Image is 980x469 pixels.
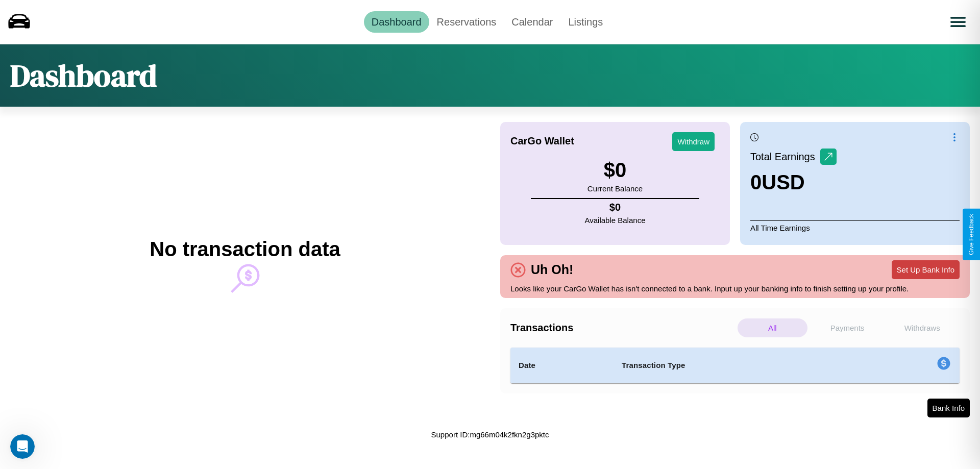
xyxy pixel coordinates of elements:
[150,238,340,261] h2: No transaction data
[750,171,837,194] h3: 0 USD
[587,182,643,195] p: Current Balance
[968,214,975,255] div: Give Feedback
[585,202,646,213] h4: $ 0
[510,348,960,383] table: simple table
[750,220,960,235] p: All Time Earnings
[587,159,643,182] h3: $ 0
[944,8,972,36] button: Open menu
[585,213,646,227] p: Available Balance
[510,135,574,147] h4: CarGo Wallet
[10,55,157,96] h1: Dashboard
[504,11,560,33] a: Calendar
[431,428,549,441] p: Support ID: mg66m04k2fkn2g3pktc
[887,318,957,337] p: Withdraws
[429,11,504,33] a: Reservations
[750,147,820,166] p: Total Earnings
[622,359,853,372] h4: Transaction Type
[738,318,807,337] p: All
[510,282,960,295] p: Looks like your CarGo Wallet has isn't connected to a bank. Input up your banking info to finish ...
[510,322,735,334] h4: Transactions
[560,11,610,33] a: Listings
[927,399,970,417] button: Bank Info
[526,262,578,277] h4: Uh Oh!
[364,11,429,33] a: Dashboard
[813,318,883,337] p: Payments
[519,359,605,372] h4: Date
[672,132,715,151] button: Withdraw
[10,434,35,459] iframe: Intercom live chat
[892,260,960,279] button: Set Up Bank Info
